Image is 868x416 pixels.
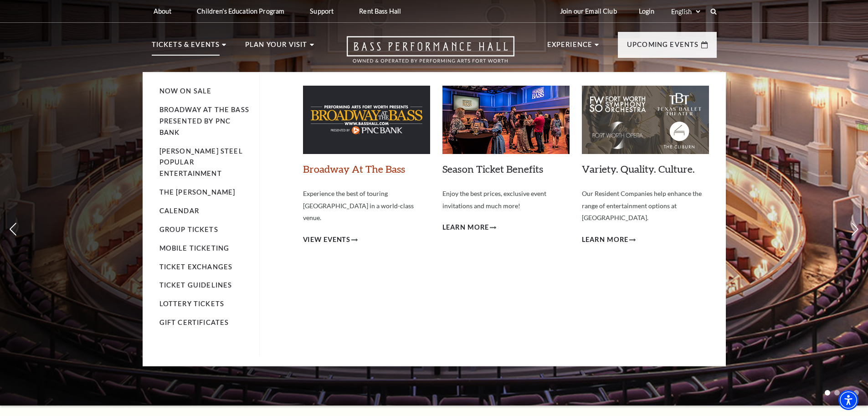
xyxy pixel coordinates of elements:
[582,163,695,175] a: Variety. Quality. Culture.
[442,188,570,212] p: Enjoy the best prices, exclusive event invitations and much more!
[442,86,570,154] img: Season Ticket Benefits
[159,207,199,215] a: Calendar
[669,7,702,16] select: Select:
[582,234,636,246] a: Learn More Variety. Quality. Culture.
[159,106,249,136] a: Broadway At The Bass presented by PNC Bank
[159,147,243,178] a: [PERSON_NAME] Steel Popular Entertainment
[582,188,709,224] p: Our Resident Companies help enhance the range of entertainment options at [GEOGRAPHIC_DATA].
[627,39,699,56] p: Upcoming Events
[303,234,351,246] span: View Events
[582,234,629,246] span: Learn More
[359,7,401,15] p: Rent Bass Hall
[303,86,430,154] img: Broadway At The Bass
[303,188,430,224] p: Experience the best of touring [GEOGRAPHIC_DATA] in a world-class venue.
[159,263,233,271] a: Ticket Exchanges
[442,222,489,233] span: Learn More
[838,390,858,410] div: Accessibility Menu
[310,7,334,15] p: Support
[442,222,497,233] a: Learn More Season Ticket Benefits
[154,7,172,15] p: About
[159,318,229,326] a: Gift Certificates
[152,39,220,56] p: Tickets & Events
[159,244,230,252] a: Mobile Ticketing
[159,87,212,95] a: Now On Sale
[303,163,405,175] a: Broadway At The Bass
[245,39,308,56] p: Plan Your Visit
[547,39,593,56] p: Experience
[159,188,236,196] a: The [PERSON_NAME]
[197,7,284,15] p: Children's Education Program
[159,281,232,289] a: Ticket Guidelines
[159,300,225,308] a: Lottery Tickets
[159,226,218,233] a: Group Tickets
[582,86,709,154] img: Variety. Quality. Culture.
[314,36,547,72] a: Open this option
[303,234,358,246] a: View Events
[442,163,543,175] a: Season Ticket Benefits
